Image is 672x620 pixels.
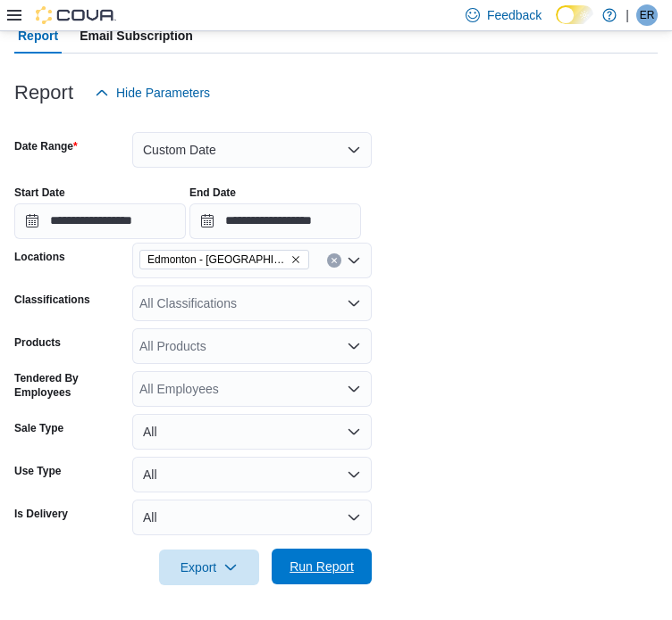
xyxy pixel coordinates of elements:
button: Remove Edmonton - Winterburn from selection in this group [290,254,301,265]
p: | [626,4,629,26]
span: Edmonton - [GEOGRAPHIC_DATA] [147,251,287,269]
button: Export [159,550,259,585]
label: Locations [14,250,65,264]
button: Clear input [327,253,341,268]
button: All [132,457,372,492]
label: Date Range [14,139,78,153]
label: Classifications [14,293,90,307]
h3: Report [14,82,73,103]
input: Dark Mode [556,5,593,24]
span: Feedback [487,6,542,24]
button: Open list of options [347,253,361,268]
input: Press the down key to open a popover containing a calendar. [189,203,361,239]
span: ER [640,4,655,26]
span: Email Subscription [80,18,193,54]
button: Open list of options [347,339,361,353]
span: Export [170,550,248,585]
label: End Date [189,186,236,200]
span: Run Report [290,558,354,575]
span: Hide Parameters [116,84,210,102]
button: All [132,500,372,535]
button: Open list of options [347,296,361,310]
button: All [132,414,372,450]
label: Start Date [14,186,65,200]
button: Custom Date [132,132,372,168]
input: Press the down key to open a popover containing a calendar. [14,203,186,239]
div: Ernie Reyes [636,4,658,26]
label: Is Delivery [14,507,68,521]
label: Use Type [14,464,61,478]
button: Hide Parameters [88,75,217,111]
span: Dark Mode [556,24,557,25]
img: Cova [36,6,116,24]
button: Open list of options [347,382,361,396]
button: Run Report [272,549,372,584]
label: Tendered By Employees [14,371,125,400]
label: Sale Type [14,421,63,435]
label: Products [14,335,61,350]
span: Report [18,18,58,54]
span: Edmonton - Winterburn [139,250,309,269]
